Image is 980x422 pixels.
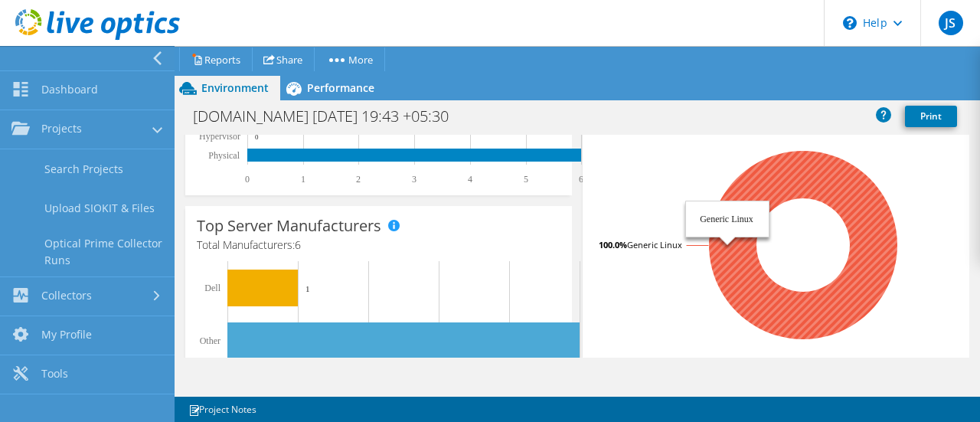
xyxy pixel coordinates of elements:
[208,150,240,161] text: Physical
[524,174,528,185] text: 5
[301,174,305,185] text: 1
[939,11,963,35] span: JS
[356,174,361,185] text: 2
[314,47,385,71] a: More
[599,239,627,250] tspan: 100.0%
[204,283,220,293] text: Dell
[627,239,682,250] tspan: Generic Linux
[245,174,250,185] text: 0
[412,174,416,185] text: 3
[199,131,240,142] text: Hypervisor
[905,106,957,127] a: Print
[307,80,374,95] span: Performance
[305,284,310,293] text: 1
[186,108,472,125] h1: [DOMAIN_NAME] [DATE] 19:43 +05:30
[201,80,269,95] span: Environment
[252,47,315,71] a: Share
[843,16,857,30] svg: \n
[179,47,253,71] a: Reports
[197,218,381,234] h3: Top Server Manufacturers
[197,237,560,254] h4: Total Manufacturers:
[295,237,301,252] span: 6
[255,133,259,141] text: 0
[200,335,220,346] text: Other
[178,400,267,419] a: Project Notes
[468,174,472,185] text: 4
